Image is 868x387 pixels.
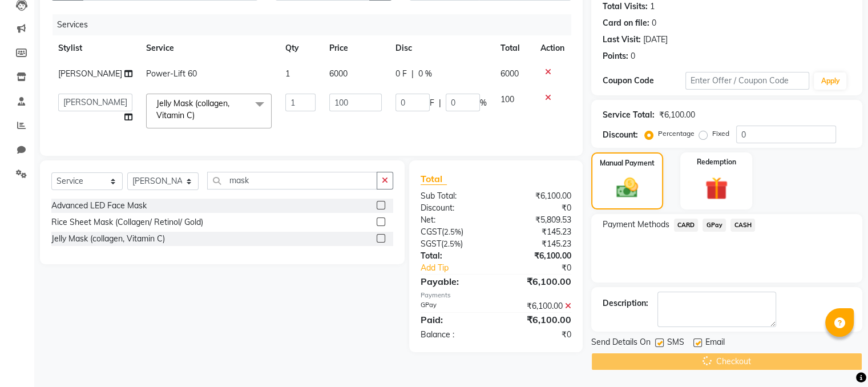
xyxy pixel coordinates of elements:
[195,110,200,120] a: x
[643,34,668,46] div: [DATE]
[421,239,441,249] span: SGST
[496,313,580,326] div: ₹6,100.00
[430,97,434,109] span: F
[697,157,736,167] label: Redemption
[412,250,496,262] div: Total:
[395,68,407,80] span: 0 F
[658,128,695,139] label: Percentage
[500,68,519,79] span: 6000
[444,227,461,236] span: 2.5%
[58,68,122,79] span: [PERSON_NAME]
[412,214,496,226] div: Net:
[603,219,669,231] span: Payment Methods
[603,50,628,62] div: Points:
[439,97,441,109] span: |
[412,226,496,238] div: ( )
[603,34,641,46] div: Last Visit:
[496,250,580,262] div: ₹6,100.00
[496,238,580,250] div: ₹145.23
[53,14,580,35] div: Services
[496,329,580,341] div: ₹0
[659,109,695,121] div: ₹6,100.00
[609,175,645,200] img: _cash.svg
[652,17,656,29] div: 0
[285,68,290,79] span: 1
[496,300,580,312] div: ₹6,100.00
[667,336,684,350] span: SMS
[389,35,494,61] th: Disc
[631,50,635,62] div: 0
[412,202,496,214] div: Discount:
[156,98,229,120] span: Jelly Mask (collagen, Vitamin C)
[412,190,496,202] div: Sub Total:
[51,216,203,228] div: Rice Sheet Mask (Collagen/ Retinol/ Gold)
[421,291,571,300] div: Payments
[674,219,699,232] span: CARD
[698,174,735,203] img: _gift.svg
[51,233,165,245] div: Jelly Mask (collagen, Vitamin C)
[603,75,685,87] div: Coupon Code
[207,172,377,190] input: Search or Scan
[494,35,534,61] th: Total
[412,300,496,312] div: GPay
[496,190,580,202] div: ₹6,100.00
[418,68,432,80] span: 0 %
[685,72,810,90] input: Enter Offer / Coupon Code
[496,214,580,226] div: ₹5,809.53
[603,1,648,13] div: Total Visits:
[412,262,510,274] a: Add Tip
[591,336,651,350] span: Send Details On
[603,17,649,29] div: Card on file:
[603,109,655,121] div: Service Total:
[421,227,442,237] span: CGST
[603,129,638,141] div: Discount:
[411,68,414,80] span: |
[603,297,648,309] div: Description:
[480,97,487,109] span: %
[421,173,447,185] span: Total
[496,202,580,214] div: ₹0
[443,239,461,248] span: 2.5%
[412,329,496,341] div: Balance :
[814,72,846,90] button: Apply
[322,35,389,61] th: Price
[146,68,197,79] span: Power-Lift 60
[730,219,755,232] span: CASH
[278,35,323,61] th: Qty
[51,35,139,61] th: Stylist
[500,94,514,104] span: 100
[534,35,571,61] th: Action
[496,275,580,288] div: ₹6,100.00
[650,1,655,13] div: 1
[600,158,655,168] label: Manual Payment
[712,128,729,139] label: Fixed
[51,200,147,212] div: Advanced LED Face Mask
[412,238,496,250] div: ( )
[329,68,348,79] span: 6000
[496,226,580,238] div: ₹145.23
[705,336,725,350] span: Email
[139,35,278,61] th: Service
[703,219,726,232] span: GPay
[510,262,579,274] div: ₹0
[412,313,496,326] div: Paid:
[412,275,496,288] div: Payable:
